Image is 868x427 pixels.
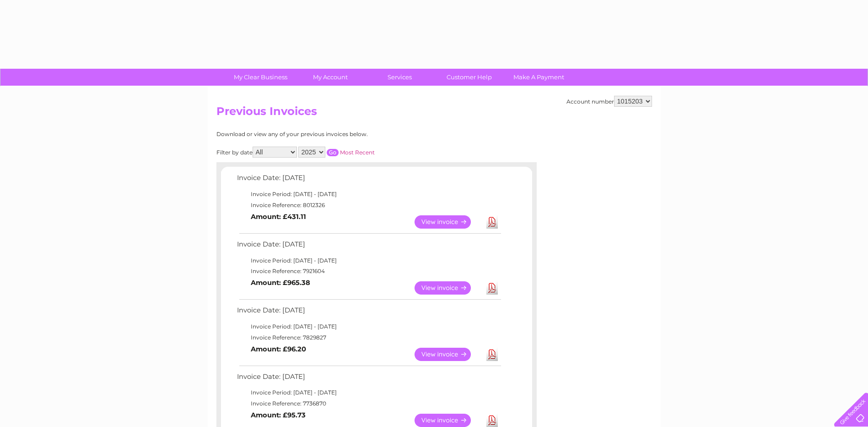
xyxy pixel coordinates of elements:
[235,321,502,332] td: Invoice Period: [DATE] - [DATE]
[251,279,310,287] b: Amount: £965.38
[251,213,306,221] b: Amount: £431.11
[216,105,652,122] h2: Previous Invoices
[216,131,457,137] div: Download or view any of your previous invoices below.
[486,215,498,229] a: Download
[235,189,502,200] td: Invoice Period: [DATE] - [DATE]
[292,69,368,86] a: My Account
[235,371,502,388] td: Invoice Date: [DATE]
[235,200,502,211] td: Invoice Reference: 8012326
[216,147,457,158] div: Filter by date
[235,387,502,398] td: Invoice Period: [DATE] - [DATE]
[415,348,482,361] a: View
[486,348,498,361] a: Download
[235,304,502,321] td: Invoice Date: [DATE]
[415,281,482,295] a: View
[235,398,502,409] td: Invoice Reference: 7736870
[235,172,502,189] td: Invoice Date: [DATE]
[251,345,306,353] b: Amount: £96.20
[235,332,502,343] td: Invoice Reference: 7829827
[251,411,306,419] b: Amount: £95.73
[501,69,577,86] a: Make A Payment
[566,96,652,107] div: Account number
[362,69,437,86] a: Services
[431,69,507,86] a: Customer Help
[486,281,498,295] a: Download
[486,414,498,427] a: Download
[340,149,375,156] a: Most Recent
[415,414,482,427] a: View
[235,255,502,266] td: Invoice Period: [DATE] - [DATE]
[235,266,502,277] td: Invoice Reference: 7921604
[235,238,502,255] td: Invoice Date: [DATE]
[415,215,482,229] a: View
[223,69,298,86] a: My Clear Business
